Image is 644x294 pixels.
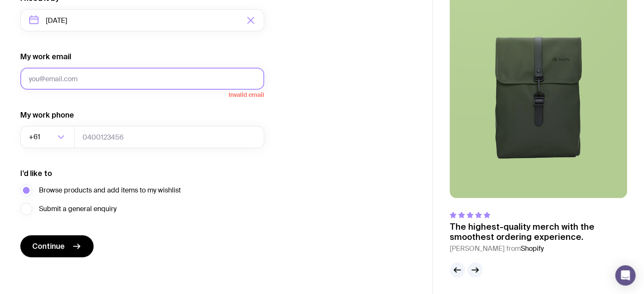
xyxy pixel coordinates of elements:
span: Continue [32,241,65,251]
input: 0400123456 [74,126,264,148]
input: you@email.com [20,68,264,90]
span: +61 [29,126,42,148]
span: Browse products and add items to my wishlist [39,185,181,195]
label: I’d like to [20,168,52,179]
label: My work email [20,52,71,62]
span: Invalid email [20,90,264,98]
cite: [PERSON_NAME] from [450,244,627,254]
p: The highest-quality merch with the smoothest ordering experience. [450,222,627,242]
span: Shopify [521,244,544,253]
input: Search for option [42,126,55,148]
div: Search for option [20,126,75,148]
input: Select a target date [20,9,264,31]
span: Submit a general enquiry [39,204,116,214]
button: Continue [20,235,94,257]
div: Open Intercom Messenger [615,265,636,286]
label: My work phone [20,110,74,120]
